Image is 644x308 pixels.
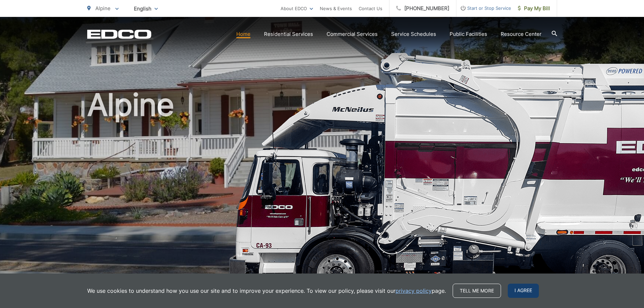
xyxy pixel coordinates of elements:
a: Commercial Services [327,30,378,38]
a: Tell me more [453,284,501,298]
p: We use cookies to understand how you use our site and to improve your experience. To view our pol... [87,287,446,295]
a: Contact Us [359,4,382,13]
a: Service Schedules [391,30,436,38]
a: EDCD logo. Return to the homepage. [87,29,151,39]
a: Home [236,30,251,38]
span: I agree [508,284,539,298]
a: Residential Services [264,30,313,38]
h1: Alpine [87,88,557,302]
span: Pay My Bill [518,4,550,13]
a: Public Facilities [450,30,487,38]
span: Alpine [95,5,111,11]
span: English [129,3,163,15]
a: About EDCO [281,4,313,13]
a: Resource Center [501,30,542,38]
a: News & Events [320,4,352,13]
a: privacy policy [396,287,432,295]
